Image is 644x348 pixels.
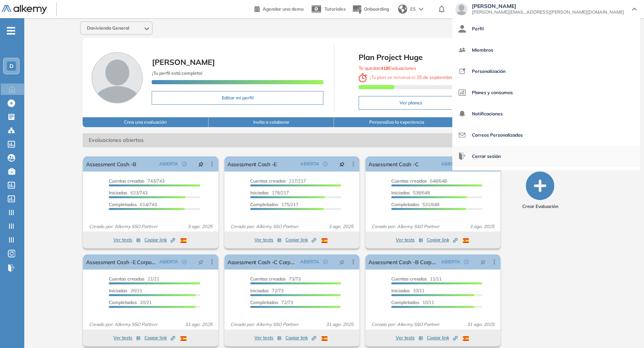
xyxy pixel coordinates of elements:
[250,178,306,184] span: 217/217
[364,6,389,12] span: Onboarding
[359,96,463,110] button: Ver planes
[391,202,419,207] span: Completados
[334,256,350,268] button: pushpin
[359,65,416,71] span: Te quedan Evaluaciones
[109,202,137,207] span: Completados
[144,333,175,342] button: Copiar link
[109,288,142,293] span: 20/21
[86,321,160,328] span: Creado por: Alkemy SSO Partner
[458,25,466,33] img: icon
[227,254,297,269] a: Assessment Cash -C Corporativo
[368,156,418,172] a: Assessment Cash -C
[2,5,47,14] img: Logo
[324,6,346,12] span: Tutoriales
[185,223,215,230] span: 3 ago. 2025
[464,260,469,264] span: check-circle
[227,223,301,230] span: Creado por: Alkemy SSO Partner
[427,334,458,341] span: Copiar link
[144,236,175,243] span: Copiar link
[391,276,442,282] span: 11/11
[323,260,327,264] span: check-circle
[419,8,423,11] img: arrow
[109,276,159,282] span: 21/21
[391,202,439,207] span: 531/648
[152,70,202,76] span: ¡Tu perfil está completo!
[182,260,186,264] span: check-circle
[381,65,389,71] b: 418
[472,9,624,15] span: [PERSON_NAME][EMAIL_ADDRESS][PERSON_NAME][DOMAIN_NAME]
[159,258,178,265] span: ABIERTA
[472,62,506,80] span: Personalización
[396,333,423,342] button: Ver tests
[463,336,469,341] img: ESP
[144,235,175,244] button: Copiar link
[441,258,460,265] span: ABIERTA
[522,172,558,210] button: Crear Evaluación
[300,258,319,265] span: ABIERTA
[250,190,289,195] span: 178/217
[250,276,286,282] span: Cuentas creadas
[472,20,484,38] span: Perfil
[522,203,558,210] span: Crear Evaluación
[458,110,466,118] img: icon
[285,235,316,244] button: Copiar link
[368,321,442,328] span: Creado por: Alkemy SSO Partner
[144,334,175,341] span: Copiar link
[391,276,427,282] span: Cuentas creadas
[180,238,186,243] img: ESP
[472,41,493,59] span: Miembros
[83,133,460,147] span: Evaluaciones abiertas
[113,333,141,342] button: Ver tests
[472,147,501,165] span: Cerrar sesión
[458,20,633,38] a: Perfil
[109,276,144,282] span: Cuentas creadas
[254,333,282,342] button: Ver tests
[391,190,410,195] span: Iniciadas
[458,147,501,165] button: Cerrar sesión
[250,288,269,293] span: Iniciadas
[368,254,438,269] a: Assessment Cash -B Corporativo
[109,202,157,207] span: 614/743
[92,52,143,103] img: Foto de perfil
[391,299,419,305] span: Completados
[87,25,129,31] span: Davivienda General
[396,235,423,244] button: Ver tests
[472,83,513,102] span: Planes y consumos
[334,158,350,170] button: pushpin
[227,321,301,328] span: Creado por: Alkemy SSO Partner
[323,321,356,328] span: 31 ago. 2025
[410,6,416,13] span: ES
[472,105,503,123] span: Notificaciones
[250,202,298,207] span: 175/217
[109,288,127,293] span: Iniciadas
[250,202,278,207] span: Completados
[458,126,633,144] a: Correos Personalizados
[391,178,427,184] span: Cuentas creadas
[441,161,460,167] span: ABIERTA
[339,161,345,167] span: pushpin
[391,288,410,293] span: Iniciadas
[7,30,15,31] i: -
[415,74,454,80] b: 15 de septiembre
[359,74,456,80] span: ¡ Tu plan se renueva el !
[152,91,323,105] button: Editar mi perfil
[285,236,316,243] span: Copiar link
[359,73,367,82] img: clock-svg
[113,235,141,244] button: Ver tests
[458,41,633,59] a: Miembros
[321,336,327,341] img: ESP
[109,178,144,184] span: Cuentas creadas
[198,259,204,265] span: pushpin
[458,89,466,96] img: icon
[109,190,147,195] span: 623/743
[334,117,460,127] button: Personaliza la experiencia
[427,236,458,243] span: Copiar link
[227,156,277,172] a: Assessment Cash -E
[109,178,165,184] span: 743/743
[152,57,215,67] span: [PERSON_NAME]
[339,259,345,265] span: pushpin
[391,299,434,305] span: 10/11
[83,117,208,127] button: Crea una evaluación
[458,153,466,160] img: icon
[458,131,466,139] img: icon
